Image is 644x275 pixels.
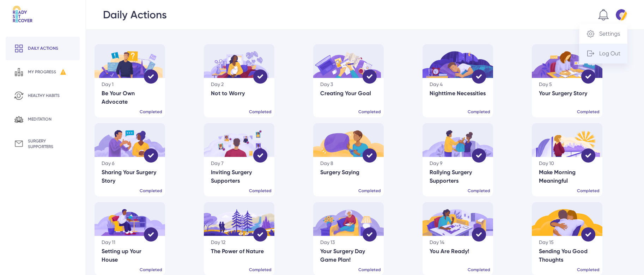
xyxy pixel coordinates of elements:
[144,69,158,84] img: Completed
[14,91,24,100] img: Healthy habits icn
[577,267,600,273] div: Completed
[204,123,269,157] img: Day7
[320,168,377,177] div: Surgery Saying
[581,148,595,163] img: Completed
[95,44,198,117] a: Day1 Completed Day 1 Be Your Own Advocate Completed
[211,247,267,256] div: The Power of Nature
[204,202,274,236] img: Day12
[363,69,377,84] img: Completed
[616,9,627,20] img: Default profile pic 7
[320,247,377,264] div: Your Surgery Day Game Plan!
[14,115,24,124] img: Meditation icn
[6,6,80,37] a: Logo
[211,89,267,98] div: Not to Worry
[599,30,620,38] div: Settings
[102,247,158,264] div: Setting up Your House
[320,89,377,98] div: Creating Your Goal
[430,247,486,256] div: You Are Ready!
[95,123,165,157] img: Day6
[532,202,602,236] img: Day16
[144,148,158,163] img: Completed
[587,49,595,58] img: Logout icn
[95,123,198,196] a: Day6 Completed Day 6 Sharing Your Surgery Story Completed
[102,168,158,185] div: Sharing Your Surgery Story
[320,160,377,167] div: Day 8
[60,69,66,75] img: Warning
[313,123,384,157] img: Day8
[320,239,377,246] div: Day 13
[102,89,158,106] div: Be Your Own Advocate
[468,267,490,273] div: Completed
[6,37,80,60] a: Daily action icn Daily actions
[253,69,267,84] img: Completed
[423,202,493,236] img: Day15
[532,44,636,117] a: Day5 Completed Day 5 Your Surgery Story Completed
[430,239,486,246] div: Day 14
[253,227,267,242] img: Completed
[532,44,602,78] img: Day5
[472,227,486,242] img: Completed
[581,69,595,84] img: Completed
[430,81,486,88] div: Day 4
[140,267,162,273] div: Completed
[211,168,267,185] div: Inviting Surgery Supporters
[313,123,417,196] a: Day8 Completed Day 8 Surgery Saying Completed
[472,69,486,84] img: Completed
[539,89,595,98] div: Your Surgery Story
[249,267,272,273] div: Completed
[249,109,272,115] div: Completed
[249,188,272,194] div: Completed
[211,81,267,88] div: Day 2
[14,67,24,77] img: My progress icn
[204,44,308,117] a: Day2 Completed Day 2 Not to Worry Completed
[358,188,381,194] div: Completed
[204,123,308,196] a: Day7 Completed Day 7 Inviting Surgery Supporters Completed
[211,160,267,167] div: Day 7
[28,138,71,149] div: surgery supporters
[468,109,490,115] div: Completed
[532,123,636,196] a: Day10 Completed Day 10 Make Morning Meaningful Completed
[28,45,58,51] div: Daily actions
[140,109,162,115] div: Completed
[539,239,595,246] div: Day 15
[581,227,595,242] img: Completed
[6,131,80,157] a: Surgery supporters icn surgery supporters
[95,202,165,236] img: Day11
[103,8,167,21] div: Daily Actions
[599,49,620,58] div: Log Out
[577,188,600,194] div: Completed
[14,44,24,53] img: Daily action icn
[468,188,490,194] div: Completed
[423,123,526,196] a: Day9 Completed Day 9 Rallying Surgery Supporters Completed
[579,24,627,44] a: Settings icn Settings
[140,188,162,194] div: Completed
[95,44,163,78] img: Day1
[28,69,56,75] div: my progress
[358,109,381,115] div: Completed
[430,160,486,167] div: Day 9
[423,44,526,117] a: Day4 Completed Day 4 Nighttime Necessities Completed
[539,81,595,88] div: Day 5
[313,44,381,78] img: Day3
[313,44,417,117] a: Day3 Completed Day 3 Creating Your Goal Completed
[539,247,595,264] div: Sending You Good Thoughts
[430,168,486,185] div: Rallying Surgery Supporters
[6,84,80,108] a: Healthy habits icn healthy habits
[472,148,486,163] img: Completed
[6,60,80,84] a: My progress icn my progress Warning
[102,81,158,88] div: Day 1
[430,89,486,98] div: Nighttime Necessities
[102,239,158,246] div: Day 11
[358,267,381,273] div: Completed
[539,160,595,167] div: Day 10
[539,168,595,185] div: Make Morning Meaningful
[6,108,80,131] a: Meditation icn meditation
[253,148,267,163] img: Completed
[204,44,269,78] img: Day2
[579,44,627,63] a: Logout icn Log Out
[577,109,600,115] div: Completed
[423,44,493,78] img: Day4
[102,160,158,167] div: Day 6
[532,123,600,157] img: Day10
[320,81,377,88] div: Day 3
